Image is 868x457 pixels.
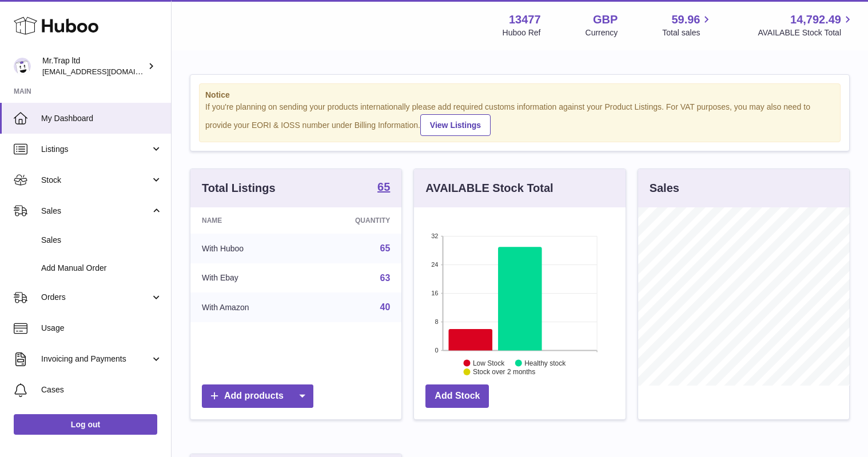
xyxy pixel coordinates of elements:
[42,55,145,77] div: Mr.Trap ltd
[41,323,162,334] span: Usage
[586,27,618,38] div: Currency
[41,175,150,186] span: Stock
[380,273,391,283] a: 63
[205,90,834,101] strong: Notice
[377,181,390,193] strong: 65
[41,235,162,246] span: Sales
[41,206,150,217] span: Sales
[432,261,439,268] text: 24
[425,181,553,196] h3: AVAILABLE Stock Total
[790,12,841,27] span: 14,792.49
[758,27,854,38] span: AVAILABLE Stock Total
[473,359,505,367] text: Low Stock
[41,384,162,395] span: Cases
[671,12,700,27] span: 59.96
[377,181,390,195] a: 65
[593,12,618,27] strong: GBP
[41,113,162,124] span: My Dashboard
[758,12,854,38] a: 14,792.49 AVAILABLE Stock Total
[190,263,306,293] td: With Ebay
[41,292,150,303] span: Orders
[509,12,541,27] strong: 13477
[435,318,439,325] text: 8
[662,12,713,38] a: 59.96 Total sales
[650,181,679,196] h3: Sales
[41,354,150,364] span: Invoicing and Payments
[190,234,306,263] td: With Huboo
[503,27,541,38] div: Huboo Ref
[432,232,439,239] text: 32
[41,144,150,155] span: Listings
[524,359,566,367] text: Healthy stock
[662,27,713,38] span: Total sales
[380,302,391,312] a: 40
[42,67,168,76] span: [EMAIL_ADDRESS][DOMAIN_NAME]
[14,58,31,75] img: office@grabacz.eu
[473,368,535,376] text: Stock over 2 months
[420,114,491,136] a: View Listings
[306,207,401,234] th: Quantity
[380,243,391,253] a: 65
[425,384,489,408] a: Add Stock
[190,207,306,234] th: Name
[190,292,306,322] td: With Amazon
[14,414,157,435] a: Log out
[432,290,439,296] text: 16
[205,102,834,136] div: If you're planning on sending your products internationally please add required customs informati...
[41,263,162,274] span: Add Manual Order
[435,347,439,354] text: 0
[202,384,313,408] a: Add products
[202,181,276,196] h3: Total Listings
